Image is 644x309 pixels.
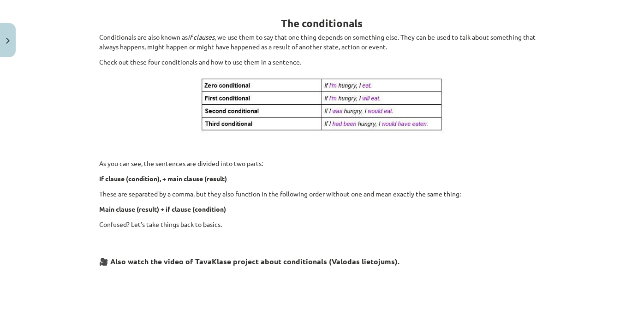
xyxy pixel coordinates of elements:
[99,174,227,183] b: If clause (condition), + main clause (result)
[281,17,363,30] strong: The conditionals
[99,159,545,168] p: As you can see, the sentences are divided into two parts:
[99,205,226,213] b: Main clause (result) + if clause (condition)
[99,256,400,266] strong: 🎥 Also watch the video of TavaKlase project about conditionals (Valodas lietojums).
[6,38,10,44] img: icon-close-lesson-0947bae3869378f0d4975bcd49f059093ad1ed9edebbc8119c70593378902aed.svg
[99,220,545,229] p: Confused? Let’s take things back to basics.
[188,33,215,41] i: if clauses
[99,32,545,52] p: Conditionals are also known as , we use them to say that one thing depends on something else. The...
[99,189,545,199] p: These are separated by a comma, but they also function in the following order without one and mea...
[99,57,545,67] p: Check out these four conditionals and how to use them in a sentence.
